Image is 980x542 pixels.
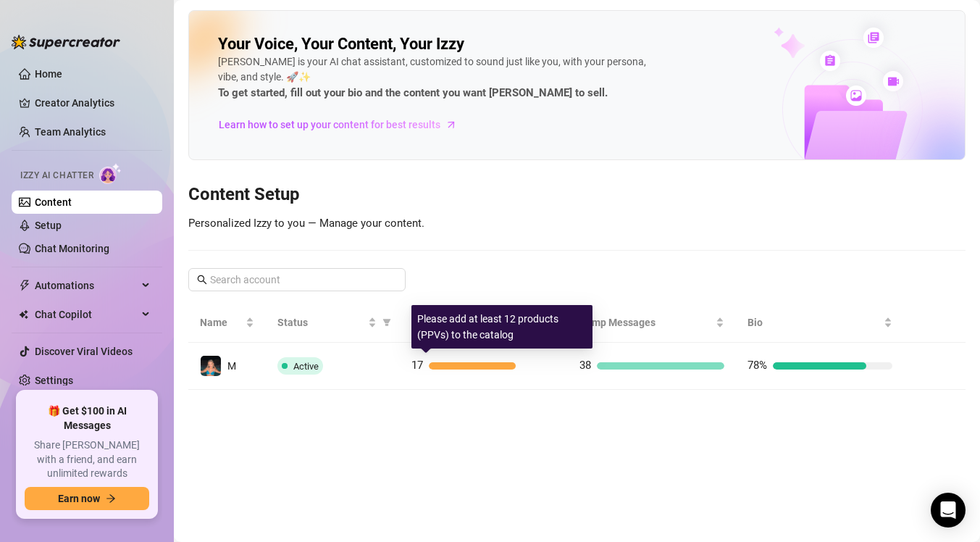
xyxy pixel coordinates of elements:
span: Automations [35,274,138,297]
span: Earn now [58,493,100,504]
input: Search account [210,272,385,288]
a: Content [35,196,72,208]
span: Bump Messages [579,314,713,330]
div: Open Intercom Messenger [931,493,966,528]
img: logo-BBDzfeDw.svg [12,35,120,49]
div: [PERSON_NAME] is your AI chat assistant, customized to sound just like you, with your persona, vi... [218,54,653,102]
th: Products [400,303,568,343]
th: Status [266,303,400,343]
a: Setup [35,220,62,231]
a: Chat Monitoring [35,243,109,254]
h2: Your Voice, Your Content, Your Izzy [218,34,464,54]
img: Chat Copilot [19,309,28,320]
img: M [201,356,221,376]
th: Name [188,303,266,343]
a: Discover Viral Videos [35,346,133,357]
span: search [197,275,207,285]
h3: Content Setup [188,183,966,207]
span: filter [380,312,394,333]
th: Bump Messages [568,303,736,343]
a: Home [35,68,62,80]
span: Chat Copilot [35,303,138,326]
span: Learn how to set up your content for best results [219,117,440,133]
span: arrow-right [444,117,458,132]
strong: To get started, fill out your bio and the content you want [PERSON_NAME] to sell. [218,86,608,99]
span: 78% [747,359,767,372]
span: Share [PERSON_NAME] with a friend, and earn unlimited rewards [25,438,149,481]
span: Izzy AI Chatter [20,169,93,183]
span: thunderbolt [19,280,30,291]
a: Learn how to set up your content for best results [218,113,468,136]
span: Status [277,314,365,330]
img: AI Chatter [99,163,122,184]
a: Team Analytics [35,126,106,138]
span: Name [200,314,243,330]
span: Products [411,314,545,330]
span: 🎁 Get $100 in AI Messages [25,404,149,433]
span: Personalized Izzy to you — Manage your content. [188,217,424,230]
a: Creator Analytics [35,91,151,114]
th: Bio [736,303,904,343]
span: M [227,360,236,372]
span: 17 [411,359,423,372]
img: ai-chatter-content-library-cLFOSyPT.png [740,12,965,159]
span: Active [293,361,319,372]
span: 38 [579,359,591,372]
button: Earn nowarrow-right [25,487,149,510]
span: Bio [747,314,881,330]
a: Settings [35,375,73,386]
span: arrow-right [106,493,116,504]
span: filter [382,318,391,327]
